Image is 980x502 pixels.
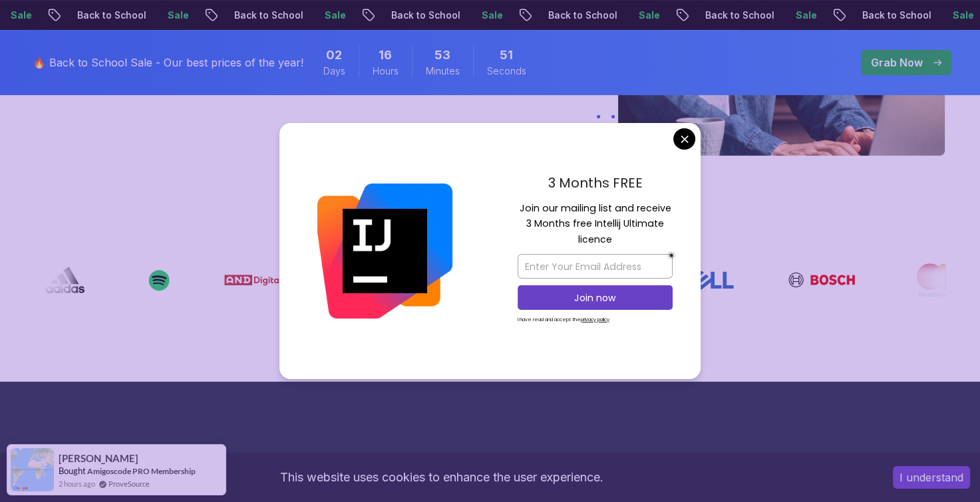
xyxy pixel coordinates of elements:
[59,453,138,464] span: [PERSON_NAME]
[87,466,196,476] a: Amigoscode PRO Membership
[323,64,345,78] span: Days
[59,478,95,489] span: 2 hours ago
[379,46,392,64] span: 16 Hours
[108,479,150,488] a: ProveSource
[893,466,970,489] button: Accept cookies
[695,9,785,22] p: Back to School
[538,9,628,22] p: Back to School
[373,64,399,78] span: Hours
[11,448,54,491] img: provesource social proof notification image
[628,9,671,22] p: Sale
[59,465,86,476] span: Bought
[852,9,942,22] p: Back to School
[434,46,450,64] span: 53 Minutes
[224,9,314,22] p: Back to School
[871,55,923,70] p: Grab Now
[381,9,471,22] p: Back to School
[487,64,526,78] span: Seconds
[35,234,945,250] p: Our Students Work in Top Companies
[326,46,342,64] span: 2 Days
[785,9,828,22] p: Sale
[426,64,460,78] span: Minutes
[33,55,303,70] p: 🔥 Back to School Sale - Our best prices of the year!
[157,9,200,22] p: Sale
[67,9,157,22] p: Back to School
[314,9,357,22] p: Sale
[10,463,873,492] div: This website uses cookies to enhance the user experience.
[471,9,514,22] p: Sale
[500,46,513,64] span: 51 Seconds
